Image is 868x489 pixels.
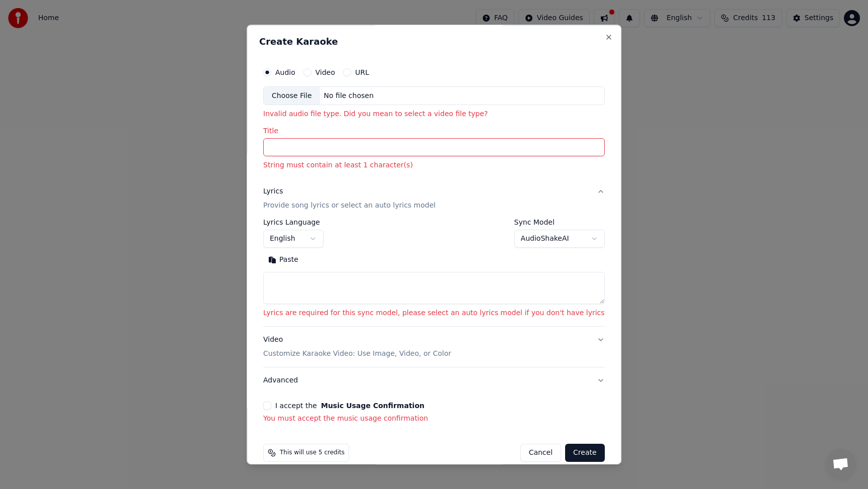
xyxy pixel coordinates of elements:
[355,69,369,76] label: URL
[263,219,323,226] label: Lyrics Language
[514,219,605,226] label: Sync Model
[263,161,605,171] p: String must contain at least 1 character(s)
[263,349,451,359] p: Customize Karaoke Video: Use Image, Video, or Color
[275,403,424,410] label: I accept the
[263,187,283,197] div: Lyrics
[259,37,609,46] h2: Create Karaoke
[321,403,424,410] button: I accept the
[275,69,295,76] label: Audio
[320,91,378,101] div: No file chosen
[263,335,451,359] div: Video
[280,449,345,457] span: This will use 5 credits
[263,110,605,120] p: Invalid audio file type. Did you mean to select a video file type?
[263,309,605,319] p: Lyrics are required for this sync model, please select an auto lyrics model if you don't have lyrics
[263,252,303,268] button: Paste
[263,128,605,135] label: Title
[264,87,320,105] div: Choose File
[263,368,605,394] button: Advanced
[315,69,335,76] label: Video
[263,414,605,424] p: You must accept the music usage confirmation
[263,219,605,327] div: LyricsProvide song lyrics or select an auto lyrics model
[263,201,436,211] p: Provide song lyrics or select an auto lyrics model
[263,327,605,367] button: VideoCustomize Karaoke Video: Use Image, Video, or Color
[565,444,605,462] button: Create
[520,444,561,462] button: Cancel
[263,179,605,219] button: LyricsProvide song lyrics or select an auto lyrics model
